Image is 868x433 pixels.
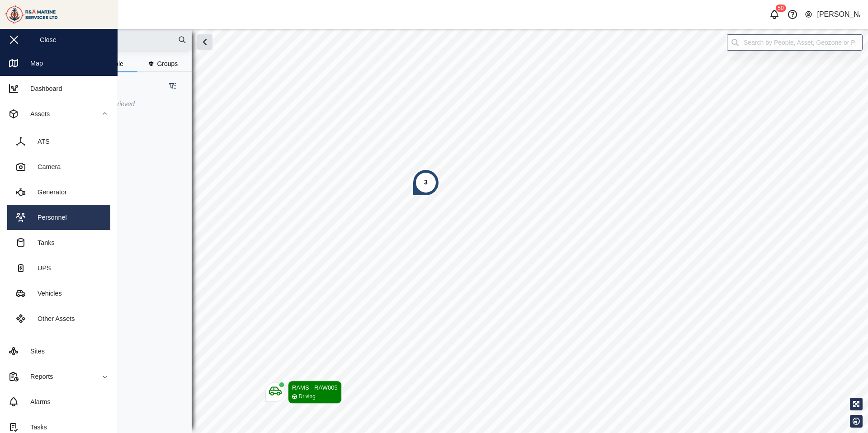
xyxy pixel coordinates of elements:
div: No data retrieved [86,99,134,109]
div: 3 [424,178,428,188]
div: Tanks [31,238,55,248]
div: Alarms [24,397,51,407]
input: Search by People, Asset, Geozone or Place [727,34,863,51]
a: Camera [7,154,110,179]
span: People [104,61,123,67]
div: 50 [775,5,786,12]
span: Groups [157,61,178,67]
div: ATS [31,136,50,146]
a: ATS [7,129,110,154]
button: [PERSON_NAME] [804,8,861,21]
div: Close [40,35,57,45]
canvas: Map [29,29,868,433]
div: Driving [299,392,316,401]
a: Tanks [7,230,110,255]
img: Main Logo [5,5,122,24]
div: Generator [31,187,67,197]
div: Tasks [24,422,47,432]
div: Sites [24,346,45,356]
div: Camera [31,162,61,172]
a: Other Assets [7,306,110,331]
div: Other Assets [31,314,75,324]
a: UPS [7,255,110,281]
a: Personnel [7,205,110,230]
a: Generator [7,179,110,205]
a: Vehicles [7,281,110,306]
div: Map marker [265,381,342,404]
div: Assets [24,109,50,119]
div: RAMS - RAW005 [292,383,338,392]
div: UPS [31,263,51,273]
div: Map marker [412,169,439,196]
div: [PERSON_NAME] [817,9,860,20]
div: Reports [24,372,53,381]
div: Vehicles [31,288,62,298]
div: Dashboard [24,84,62,94]
div: Map [24,58,43,68]
div: Personnel [31,212,67,222]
